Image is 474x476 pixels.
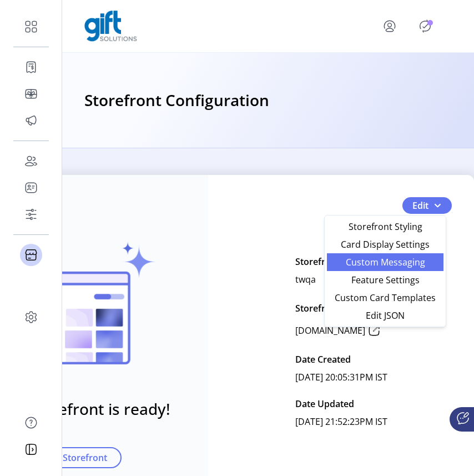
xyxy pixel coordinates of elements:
span: Card Display Settings [334,240,437,249]
span: Custom Card Templates [334,293,437,302]
li: Feature Settings [327,271,443,289]
p: [DATE] 21:52:23PM IST [295,413,387,430]
li: Edit JSON [327,307,443,324]
img: logo [84,11,137,42]
span: Custom Messaging [334,258,437,267]
button: Edit [402,197,452,214]
span: Edit [412,199,428,212]
p: [DOMAIN_NAME] [295,324,365,337]
h3: Storefront Configuration [84,88,269,113]
span: Feature Settings [334,275,437,284]
li: Storefront Styling [327,218,443,236]
li: Custom Messaging [327,253,443,271]
p: Date Updated [295,395,354,413]
span: Storefront Styling [334,222,437,231]
li: Custom Card Templates [327,289,443,307]
span: Edit JSON [334,311,437,320]
li: Card Display Settings [327,236,443,253]
p: Date Created [295,350,351,368]
p: Storefront Name [295,253,367,270]
span: View Test Storefront [21,451,107,464]
p: [DATE] 20:05:31PM IST [295,368,387,386]
p: Storefront URL [295,302,359,315]
button: menu [367,13,416,39]
button: Publisher Panel [416,17,434,35]
button: View Test Storefront [6,447,122,468]
p: twqa [295,270,316,288]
